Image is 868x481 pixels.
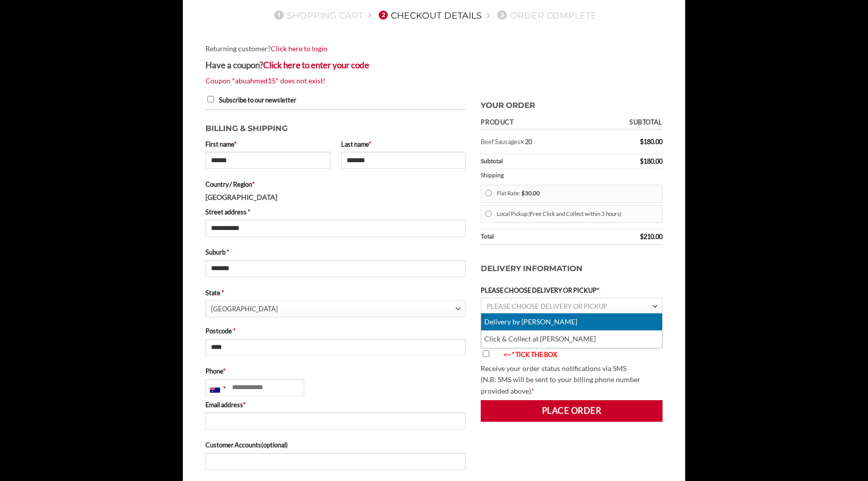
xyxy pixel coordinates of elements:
[205,288,466,298] label: State
[481,94,663,112] h3: Your order
[376,10,482,21] a: 2Checkout details
[640,157,663,165] bdi: 180.00
[222,289,224,297] abbr: required
[234,140,237,148] abbr: required
[205,75,663,87] div: Coupon "abuahmed15" does not exist!
[369,140,371,148] abbr: required
[205,247,466,257] label: Suburb
[271,10,363,21] a: 1Shopping Cart
[497,207,658,220] label: Local Pickup (Free Click and Collect within 3 hours)
[248,208,250,216] abbr: required
[494,352,503,358] img: arrow-blink.gif
[497,187,658,200] label: Flat Rate:
[640,138,663,146] bdi: 180.00
[205,400,466,410] label: Email address
[274,11,283,20] span: 1
[205,440,466,450] label: Customer Accounts
[211,301,456,317] span: New South Wales
[205,117,466,135] h3: Billing & Shipping
[205,366,466,376] label: Phone
[481,253,663,285] h3: Delivery Information
[597,286,599,294] abbr: required
[205,326,466,336] label: Postcode
[640,138,643,146] span: $
[481,400,663,421] button: Place order
[520,138,532,146] strong: × 20
[481,313,662,331] li: Delivery by [PERSON_NAME]
[223,367,226,375] abbr: required
[206,380,229,396] div: Australia: +61
[263,60,369,70] a: Enter your coupon code
[521,190,525,196] span: $
[481,154,590,169] th: Subtotal
[487,302,607,310] span: PLEASE CHOOSE DELIVERY OR PICKUP
[205,207,466,217] label: Street address
[379,11,388,20] span: 2
[481,229,590,246] th: Total
[481,130,590,154] td: Beef Sausages
[205,2,663,28] nav: Checkout steps
[219,96,296,104] span: Subscribe to our newsletter
[207,96,214,102] input: Subscribe to our newsletter
[205,43,663,55] div: Returning customer?
[261,441,288,449] span: (optional)
[205,193,277,201] strong: [GEOGRAPHIC_DATA]
[531,387,534,395] abbr: required
[481,363,663,397] p: Receive your order status notifications via SMS (N.B: SMS will be sent to your billing phone numb...
[205,139,331,149] label: First name
[481,115,590,130] th: Product
[640,232,643,240] span: $
[503,350,557,358] font: <-- * TICK THE BOX
[233,327,236,335] abbr: required
[481,169,663,182] th: Shipping
[640,232,663,240] bdi: 210.00
[271,44,328,53] a: Click here to login
[205,179,466,189] label: Country / Region
[481,285,663,295] label: PLEASE CHOOSE DELIVERY OR PICKUP
[590,115,663,130] th: Subtotal
[521,190,540,196] bdi: 30.00
[341,139,466,149] label: Last name
[205,300,466,317] span: State
[640,157,643,165] span: $
[252,180,255,188] abbr: required
[483,350,489,357] input: <-- * TICK THE BOX
[205,58,663,72] div: Have a coupon?
[243,401,246,409] abbr: required
[227,248,229,256] abbr: required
